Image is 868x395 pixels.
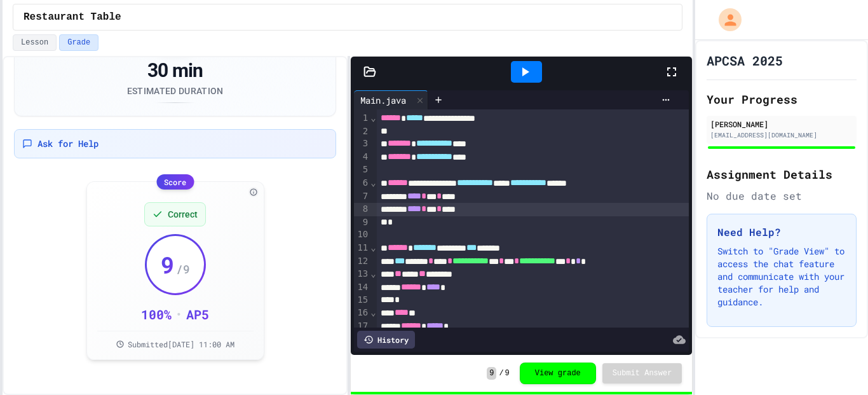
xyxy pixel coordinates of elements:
div: [EMAIL_ADDRESS][DOMAIN_NAME] [710,130,853,140]
span: / [499,368,503,378]
div: My Account [705,5,745,34]
h2: Assignment Details [707,165,857,183]
div: 16 [354,307,370,320]
div: 5 [354,163,370,177]
span: Ask for Help [37,137,98,150]
div: 2 [354,125,370,138]
span: 9 [505,368,510,378]
h1: APCSA 2025 [707,52,783,69]
h2: Your Progress [707,90,857,108]
span: Correct [168,208,198,221]
div: 1 [354,112,370,125]
div: 6 [354,177,370,190]
div: Main.java [354,94,412,107]
div: 12 [354,255,370,268]
span: Submit Answer [613,368,672,378]
div: 11 [354,242,370,255]
div: 10 [354,228,370,242]
button: Grade [59,34,98,51]
button: Submit Answer [602,363,682,384]
div: [PERSON_NAME] [710,118,853,130]
span: Fold line [370,242,376,253]
div: 30 min [127,59,224,82]
p: Switch to "Grade View" to access the chat feature and communicate with your teacher for help and ... [717,245,846,308]
div: No due date set [707,188,857,204]
div: • [177,305,181,323]
div: Score [156,174,194,190]
div: 100 % [141,305,172,323]
div: 15 [354,294,370,307]
span: Restaurant Table [24,10,121,25]
h3: Need Help? [717,225,846,240]
div: AP 5 [186,305,209,323]
div: Estimated Duration [127,85,224,97]
span: 9 [161,252,175,277]
span: Fold line [370,113,376,123]
span: Fold line [370,177,376,188]
div: 17 [354,320,370,333]
div: 8 [354,203,370,216]
div: 14 [354,281,370,295]
div: History [357,331,415,349]
span: 9 [487,367,496,380]
div: 3 [354,137,370,151]
button: View grade [520,363,596,384]
span: Fold line [370,268,376,279]
span: Fold line [370,307,376,317]
span: / 9 [176,260,190,278]
div: 7 [354,190,370,204]
div: 13 [354,268,370,281]
div: 9 [354,216,370,229]
button: Lesson [13,34,57,51]
span: Submitted [DATE] 11:00 AM [128,339,234,349]
div: Main.java [354,90,428,109]
div: 4 [354,151,370,164]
